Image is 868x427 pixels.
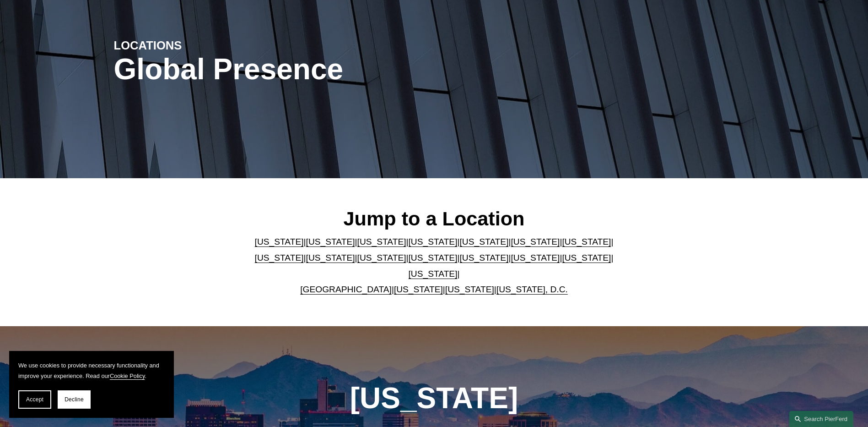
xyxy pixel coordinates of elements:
a: [US_STATE] [511,253,560,263]
a: [US_STATE] [255,237,304,246]
h1: Global Presence [114,53,541,86]
a: [US_STATE] [306,237,355,246]
a: [US_STATE] [394,285,443,294]
a: [US_STATE] [459,253,508,263]
p: We use cookies to provide necessary functionality and improve your experience. Read our . [18,360,165,381]
a: [US_STATE] [445,285,494,294]
h1: [US_STATE] [301,382,567,415]
section: Cookie banner [9,351,174,418]
a: Cookie Policy [110,372,145,379]
button: Decline [58,390,91,409]
a: [US_STATE] [562,237,611,246]
a: [US_STATE] [562,253,611,263]
a: [US_STATE] [511,237,560,246]
h2: Jump to a Location [247,207,621,230]
a: [US_STATE] [357,237,406,246]
a: [US_STATE] [459,237,508,246]
a: [US_STATE] [255,253,304,263]
a: [US_STATE] [306,253,355,263]
a: [US_STATE] [357,253,406,263]
a: [US_STATE] [409,237,458,246]
a: [US_STATE] [409,269,458,279]
button: Accept [18,390,51,409]
a: [US_STATE], D.C. [496,285,568,294]
a: Search this site [789,411,853,427]
h4: LOCATIONS [114,38,274,53]
span: Decline [65,396,84,403]
a: [US_STATE] [409,253,458,263]
p: | | | | | | | | | | | | | | | | | | [247,234,621,297]
a: [GEOGRAPHIC_DATA] [300,285,392,294]
span: Accept [26,396,43,403]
